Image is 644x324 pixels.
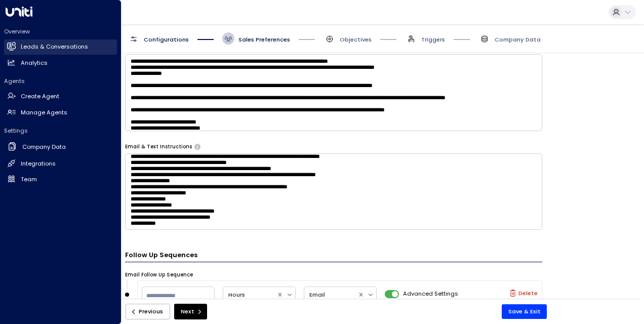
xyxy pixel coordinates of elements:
[502,304,547,319] button: Save & Exit
[238,35,290,44] span: Sales Preferences
[495,35,541,44] span: Company Data
[4,39,117,55] a: Leads & Conversations
[4,127,117,135] h2: Settings
[21,175,37,184] h2: Team
[4,156,117,171] a: Integrations
[125,250,542,262] h3: Follow Up Sequences
[194,144,200,149] button: Provide any specific instructions you want the agent to follow only when responding to leads via ...
[21,92,59,101] h2: Create Agent
[421,35,445,44] span: Triggers
[21,159,56,168] h2: Integrations
[21,108,67,117] h2: Manage Agents
[4,27,117,35] h2: Overview
[4,89,117,104] a: Create Agent
[340,35,372,44] span: Objectives
[125,271,193,278] label: Email Follow Up Sequence
[509,290,538,297] label: Delete
[126,304,170,319] button: Previous
[4,105,117,120] a: Manage Agents
[144,35,189,44] span: Configurations
[4,172,117,187] a: Team
[4,77,117,85] h2: Agents
[4,55,117,70] a: Analytics
[4,139,117,155] a: Company Data
[21,59,48,67] h2: Analytics
[403,290,458,298] span: Advanced Settings
[125,143,192,150] label: Email & Text Instructions
[174,304,207,319] button: Next
[22,143,66,151] h2: Company Data
[21,43,88,51] h2: Leads & Conversations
